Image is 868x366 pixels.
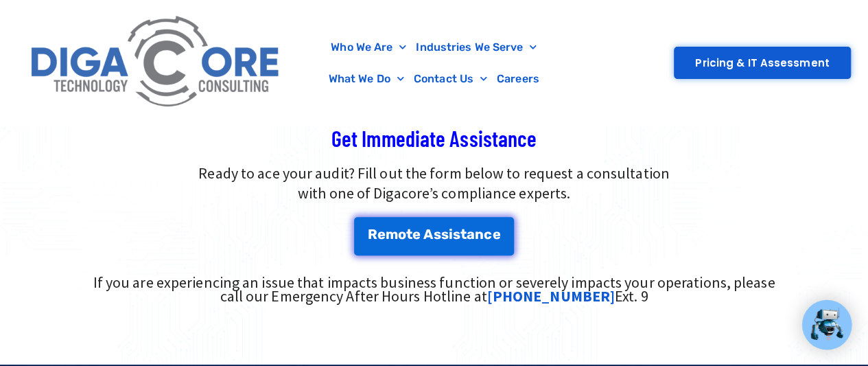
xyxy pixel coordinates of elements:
[411,32,541,63] a: Industries We Serve
[475,227,484,241] span: n
[484,227,492,241] span: c
[460,227,467,241] span: t
[453,227,460,241] span: s
[7,163,861,203] p: Ready to ace your audit? Fill out the form below to request a consultation with one of Digacore’s...
[398,227,406,241] span: o
[24,7,288,119] img: Digacore Logo
[492,63,544,95] a: Careers
[492,227,500,241] span: e
[695,58,829,68] span: Pricing & IT Assessment
[368,227,377,241] span: R
[467,227,475,241] span: a
[377,227,386,241] span: e
[409,63,492,95] a: Contact Us
[433,227,441,241] span: s
[441,227,449,241] span: s
[331,125,537,151] span: Get Immediate Assistance
[674,47,850,79] a: Pricing & IT Assessment
[93,275,776,303] div: If you are experiencing an issue that impacts business function or severely impacts your operatio...
[354,217,515,255] a: Remote Assistance
[295,32,573,95] nav: Menu
[412,227,421,241] span: e
[487,286,615,306] a: [PHONE_NUMBER]
[449,227,453,241] span: i
[406,227,412,241] span: t
[386,227,398,241] span: m
[423,227,433,241] span: A
[326,32,411,63] a: Who We Are
[324,63,409,95] a: What We Do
